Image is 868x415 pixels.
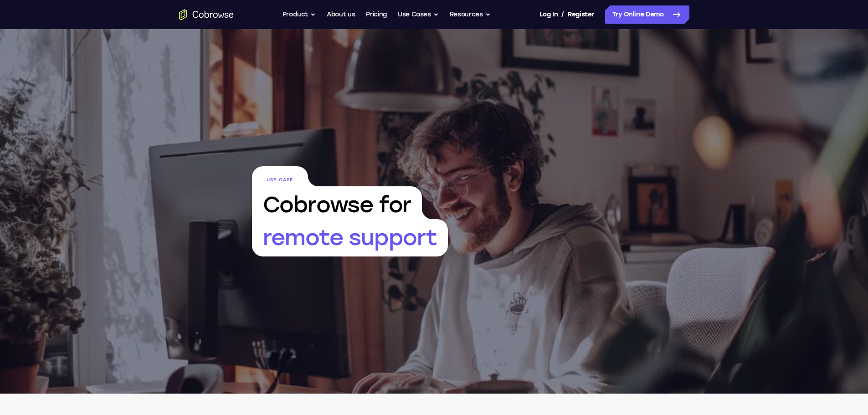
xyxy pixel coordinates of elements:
[450,5,491,24] button: Resources
[561,9,564,20] span: /
[605,5,689,24] a: Try Online Demo
[539,5,558,24] a: Log In
[179,9,234,20] a: Go to the home page
[327,5,355,24] a: About us
[568,5,594,24] a: Register
[282,5,316,24] button: Product
[252,219,448,256] span: remote support
[366,5,387,24] a: Pricing
[252,166,308,186] span: Use Case
[252,186,422,219] span: Cobrowse for
[398,5,439,24] button: Use Cases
